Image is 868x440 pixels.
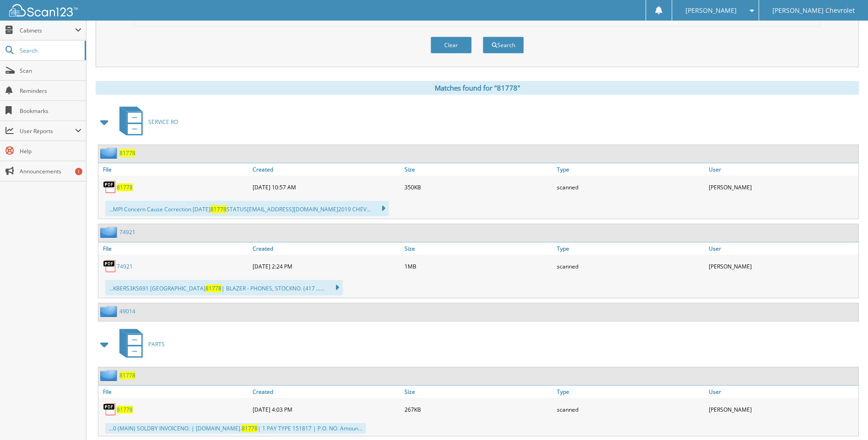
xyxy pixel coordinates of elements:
[148,118,178,126] span: SERVICE RO
[555,242,706,255] a: Type
[96,81,859,95] div: Matches found for "81778"
[706,400,858,419] div: [PERSON_NAME]
[75,168,82,175] div: 1
[98,386,250,398] a: File
[555,257,706,275] div: scanned
[100,370,119,381] img: folder2.png
[148,340,165,348] span: PARTS
[119,228,135,236] a: 74921
[103,180,117,194] img: PDF.png
[402,257,554,275] div: 1MB
[117,406,133,413] a: 81778
[402,163,554,176] a: Size
[555,178,706,196] div: scanned
[242,424,258,432] span: 81778
[20,107,81,115] span: Bookmarks
[20,147,81,155] span: Help
[100,147,119,159] img: folder2.png
[98,163,250,176] a: File
[20,27,75,34] span: Cabinets
[105,280,343,295] div: ...KBERS3KS691 [GEOGRAPHIC_DATA] | BLAZER - PHONES, STOCKNO. (417 ......
[114,326,165,362] a: PARTS
[119,307,135,315] a: 49014
[117,183,133,191] a: 81778
[103,259,117,273] img: PDF.png
[402,242,554,255] a: Size
[250,163,402,176] a: Created
[250,178,402,196] div: [DATE] 10:57 AM
[103,402,117,416] img: PDF.png
[250,400,402,419] div: [DATE] 4:03 PM
[250,257,402,275] div: [DATE] 2:24 PM
[555,400,706,419] div: scanned
[210,205,226,213] span: 81778
[119,149,135,157] a: 81778
[119,371,135,379] a: 81778
[431,37,472,54] button: Clear
[20,167,81,175] span: Announcements
[706,257,858,275] div: [PERSON_NAME]
[685,8,737,13] span: [PERSON_NAME]
[706,163,858,176] a: User
[772,8,855,13] span: [PERSON_NAME] Chevrolet
[105,423,366,434] div: ...0 (MAIN) SOLDBY INVOICENO. | [DOMAIN_NAME]. | 1 PAY TYPE 151817 | P.O. NO. Amoun...
[402,386,554,398] a: Size
[402,178,554,196] div: 350KB
[402,400,554,419] div: 267KB
[98,242,250,255] a: File
[483,37,524,54] button: Search
[20,67,81,75] span: Scan
[105,201,389,216] div: ...MPI Concern Cause Correction [DATE] STATUS [EMAIL_ADDRESS][DOMAIN_NAME] 2019 CHEV...
[555,163,706,176] a: Type
[20,47,80,54] span: Search
[9,4,78,16] img: scan123-logo-white.svg
[250,386,402,398] a: Created
[20,87,81,95] span: Reminders
[20,127,75,135] span: User Reports
[100,226,119,238] img: folder2.png
[706,242,858,255] a: User
[205,284,221,292] span: 81778
[706,178,858,196] div: [PERSON_NAME]
[250,242,402,255] a: Created
[114,104,178,140] a: SERVICE RO
[706,386,858,398] a: User
[100,306,119,317] img: folder2.png
[117,263,133,270] a: 74921
[555,386,706,398] a: Type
